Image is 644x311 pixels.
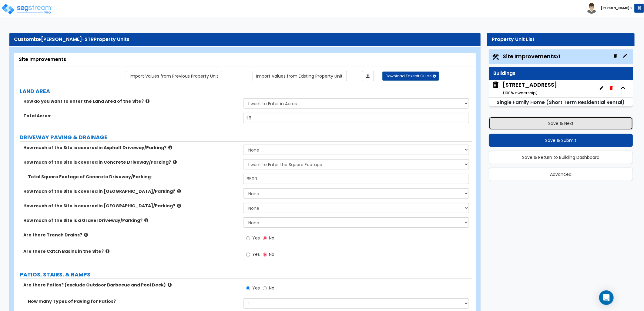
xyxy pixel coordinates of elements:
[177,189,181,193] i: click for more info!
[263,251,267,258] input: No
[503,52,560,60] span: Site Improvements
[246,251,250,258] input: Yes
[489,151,633,164] button: Save & Return to Building Dashboard
[252,285,260,291] span: Yes
[23,113,239,119] label: Total Acres:
[492,81,557,96] span: 289 S Shore Dr
[23,217,239,223] label: How much of the Site is a Gravel Driveway/Parking?
[173,160,177,164] i: click for more info!
[177,203,181,208] i: click for more info!
[20,133,472,141] label: DRIVEWAY PAVING & DRAINAGE
[126,71,222,81] a: Import the dynamic attribute values from previous properties.
[168,145,172,150] i: click for more info!
[146,99,149,103] i: click for more info!
[599,290,614,305] div: Open Intercom Messenger
[20,87,472,95] label: LAND AREA
[269,251,274,257] span: No
[246,285,250,292] input: Yes
[252,251,260,257] span: Yes
[489,168,633,181] button: Advanced
[497,99,625,106] small: Single Family Home (Short Term Residential Rental)
[23,232,239,238] label: Are there Trench Drains?
[269,285,274,291] span: No
[19,56,471,63] div: Site Improvements
[503,81,557,96] div: [STREET_ADDRESS]
[362,71,374,81] a: Import the dynamic attributes value through Excel sheet
[14,36,476,43] div: Customize Property Units
[28,174,239,180] label: Total Square Footage of Concrete Driveway/Parking:
[23,159,239,165] label: How much of the Site is covered in Concrete Driveway/Parking?
[23,203,239,209] label: How much of the Site is covered in [GEOGRAPHIC_DATA]/Parking?
[492,53,500,61] img: Construction.png
[492,81,500,89] img: building.svg
[493,70,629,77] div: Buildings
[503,90,538,96] small: ( 100 % ownership)
[1,3,52,15] img: logo_pro_r.png
[601,6,629,10] b: [PERSON_NAME]
[20,271,472,279] label: PATIOS, STAIRS, & RAMPS
[84,232,88,237] i: click for more info!
[269,235,274,241] span: No
[382,72,439,81] button: Download Takeoff Guide
[23,98,239,104] label: How do you want to enter the Land Area of the Site?
[253,71,347,81] a: Import the dynamic attribute values from existing properties.
[168,283,172,287] i: click for more info!
[586,3,597,14] img: avatar.png
[252,235,260,241] span: Yes
[41,36,94,43] span: [PERSON_NAME]-STR
[386,73,431,79] span: Download Takeoff Guide
[489,117,633,130] button: Save & Next
[263,235,267,242] input: No
[23,248,239,254] label: Are there Catch Basins in the Site?
[23,282,239,288] label: Are there Patios? (exclude Outdoor Barbecue and Pool Deck)
[106,249,109,253] i: click for more info!
[246,235,250,242] input: Yes
[492,36,630,43] div: Property Unit List
[23,145,239,151] label: How much of the Site is covered in Asphalt Driveway/Parking?
[28,298,239,304] label: How many Types of Paving for Patios?
[556,53,560,60] small: x1
[23,188,239,194] label: How much of the Site is covered in [GEOGRAPHIC_DATA]/Parking?
[489,134,633,147] button: Save & Submit
[144,218,148,222] i: click for more info!
[263,285,267,292] input: No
